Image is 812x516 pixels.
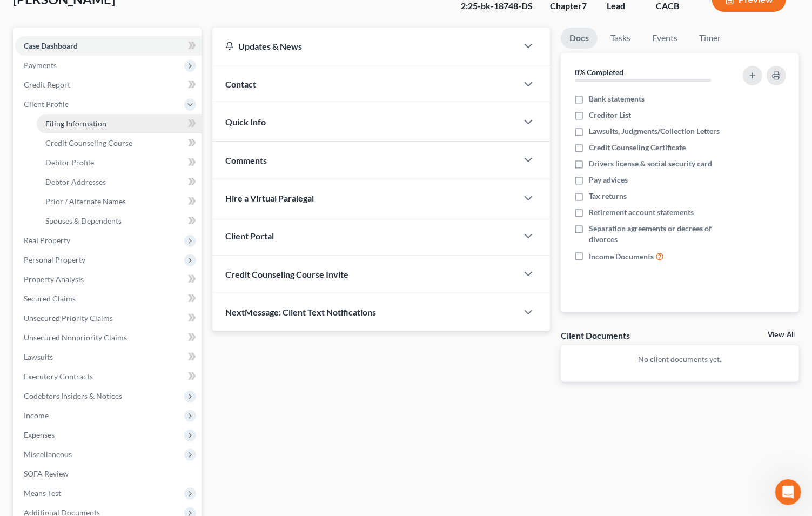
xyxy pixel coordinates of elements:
span: Bank statements [589,93,645,104]
span: Filing Information [45,119,106,128]
span: Lawsuits, Judgments/Collection Letters [589,126,720,137]
span: Tax returns [589,191,627,202]
span: Unsecured Priority Claims [24,313,113,323]
div: We’ve noticed some users are not receiving the MFA pop-up when filing [DATE]. [17,108,169,139]
button: Gif picker [51,354,60,363]
span: Comments [225,155,267,165]
a: Tasks [602,28,639,49]
strong: 0% Completed [575,68,623,77]
button: Start recording [69,354,77,363]
a: Docs [561,28,598,49]
h1: [PERSON_NAME] [52,5,123,14]
span: NextMessage: Client Text Notifications [225,307,376,317]
div: Emma says… [9,85,207,307]
a: Spouses & Dependents [37,211,202,231]
span: Debtor Addresses [45,177,106,186]
span: Spouses & Dependents [45,216,122,225]
a: Timer [690,28,729,49]
span: Credit Counseling Course Invite [225,269,348,279]
span: Pay advices [589,175,628,185]
button: go back [7,4,28,25]
button: Send a message… [185,350,203,367]
span: Contact [225,79,256,89]
span: Real Property [24,236,70,245]
span: Client Portal [225,231,274,241]
div: Client Documents [561,330,630,341]
p: Active [52,14,74,24]
span: Secured Claims [24,294,76,303]
span: Prior / Alternate Names [45,197,126,206]
a: Unsecured Nonpriority Claims [15,328,202,347]
span: Client Profile [24,99,69,109]
div: If you experience this issue, please wait at least between filing attempts to allow MFA to reset ... [17,144,169,186]
span: Credit Counseling Course [45,138,132,148]
span: Debtor Profile [45,158,94,167]
a: View All [768,331,795,339]
b: 🚨 Notice: MFA Filing Issue 🚨 [17,92,143,100]
div: Our team is actively investigating this issue and will provide updates as soon as more informatio... [17,240,169,272]
span: Income [24,411,49,420]
a: Prior / Alternate Names [37,192,202,211]
a: Events [643,28,686,49]
a: Unsecured Priority Claims [15,309,202,328]
p: No client documents yet. [569,354,790,365]
span: Expenses [24,430,55,439]
span: Executory Contracts [24,372,93,381]
a: Property Analysis [15,270,202,289]
div: [PERSON_NAME] • 4h ago [17,286,102,292]
span: Quick Info [225,117,266,127]
div: 🚨 Notice: MFA Filing Issue 🚨We’ve noticed some users are not receiving the MFA pop-up when filing... [9,85,177,284]
a: Case Dashboard [15,36,202,56]
span: Hire a Virtual Paralegal [225,193,314,203]
div: Updates & News [225,41,505,52]
span: Means Test [24,488,61,498]
a: Debtor Profile [37,153,202,172]
button: Upload attachment [17,354,25,363]
span: Credit Report [24,80,70,89]
a: Secured Claims [15,289,202,309]
span: Personal Property [24,255,85,264]
span: Lawsuits [24,352,53,361]
a: Credit Report [15,75,202,95]
button: Emoji picker [34,354,43,363]
span: Retirement account statements [589,207,694,218]
span: Payments [24,61,57,70]
a: Debtor Addresses [37,172,202,192]
iframe: Intercom live chat [775,479,801,505]
b: 10 full minutes [64,156,128,164]
span: Codebtors Insiders & Notices [24,391,122,400]
a: Credit Counseling Course [37,133,202,153]
span: Property Analysis [24,274,84,284]
span: SOFA Review [24,469,69,478]
textarea: Message… [9,331,207,350]
span: Creditor List [589,110,631,120]
span: Drivers license & social security card [589,158,712,169]
span: Unsecured Nonpriority Claims [24,333,127,342]
div: If you’ve had multiple failed attempts after waiting 10 minutes and need to file by the end of th... [17,192,169,234]
span: Miscellaneous [24,450,72,459]
button: Home [169,4,190,25]
a: Executory Contracts [15,367,202,386]
a: SOFA Review [15,464,202,484]
div: Close [190,4,209,24]
span: Case Dashboard [24,41,78,50]
a: Lawsuits [15,347,202,367]
span: Income Documents [589,251,654,262]
span: Separation agreements or decrees of divorces [589,223,730,245]
span: 7 [582,1,587,11]
img: Profile image for Emma [31,6,48,23]
a: Filing Information [37,114,202,133]
span: Credit Counseling Certificate [589,142,686,153]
